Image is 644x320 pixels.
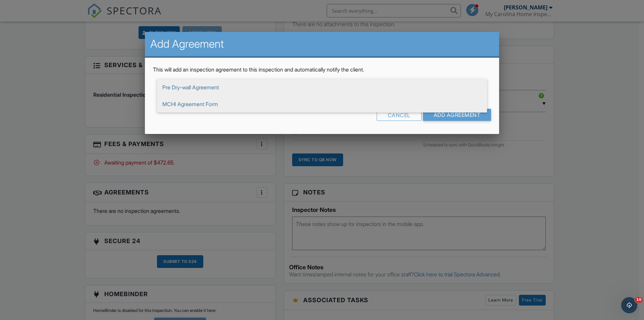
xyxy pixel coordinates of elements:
[621,297,637,313] iframe: Intercom live chat
[377,109,422,121] div: Cancel
[635,297,643,303] span: 10
[153,66,491,73] p: This will add an inspection agreement to this inspection and automatically notify the client.
[423,109,491,121] input: Add Agreement
[157,96,487,112] span: MCHI Agreement Form
[150,37,494,51] h2: Add Agreement
[157,79,487,96] span: Pre Dry-wall Agreement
